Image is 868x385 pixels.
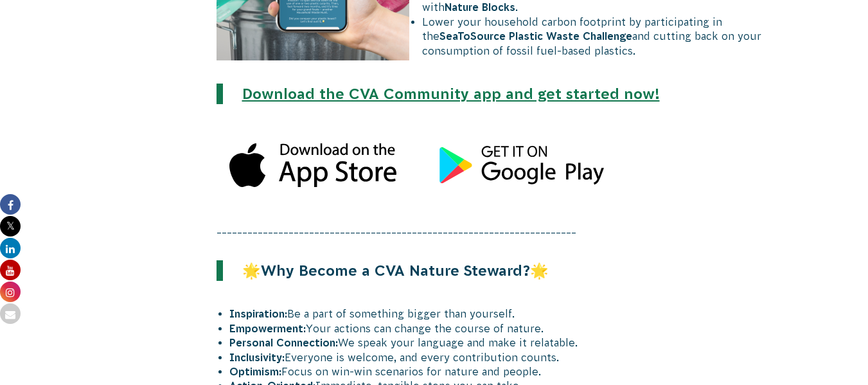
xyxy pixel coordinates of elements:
li: Be a part of something bigger than yourself. [229,307,768,321]
p: ______________________________________________________________________ [217,220,768,235]
li: Lower your household carbon footprint by participating in the and cutting back on your consumptio... [229,15,768,58]
a: Download the CVA Community app and get started now! [242,85,660,102]
li: Everyone is welcome, and every contribution counts. [229,350,768,364]
strong: Optimism: [229,366,281,377]
strong: SeaToSource Plastic Waste Challenge [439,30,632,42]
li: Your actions can change the course of nature. [229,321,768,336]
strong: Why Become a CVA Natur [261,262,450,279]
strong: Nature Blocks [445,1,515,13]
strong: Empowerment: [229,323,306,334]
li: We speak your language and make it relatable. [229,336,768,350]
strong: Personal Connection: [229,337,338,348]
li: Focus on win-win scenarios for nature and people. [229,364,768,379]
strong: e Steward? [450,262,530,279]
strong: Inclusivity: [229,352,285,363]
p: 🌟 🌟 [223,260,685,281]
strong: Inspiration: [229,308,287,319]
